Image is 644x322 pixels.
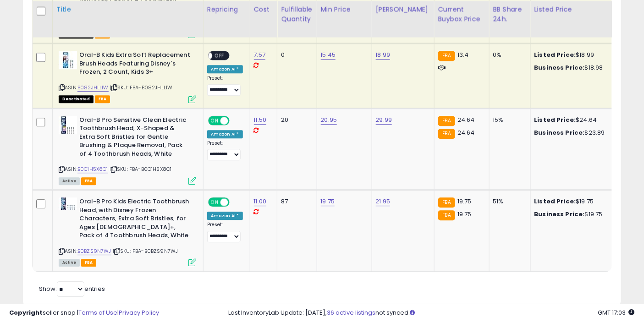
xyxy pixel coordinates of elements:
div: Last InventoryLab Update: [DATE], not synced. [228,309,635,317]
span: FBA [95,95,110,103]
a: 18.99 [376,50,391,60]
div: 51% [493,197,523,206]
span: 24.64 [457,128,475,137]
div: [PERSON_NAME] [376,4,430,14]
span: | SKU: FBA-B082JHLL1W [110,84,173,91]
a: 15.45 [321,50,336,60]
div: seller snap | | [9,309,159,317]
div: $18.99 [534,51,611,59]
a: 11.50 [254,115,267,125]
span: Show: entries [39,284,105,293]
div: Listed Price [534,4,614,14]
div: Title [56,4,199,14]
div: Min Price [321,4,368,14]
div: Cost [254,4,274,14]
div: Amazon AI * [207,212,243,220]
span: 19.75 [457,197,472,206]
small: FBA [438,51,455,61]
div: Fulfillable Quantity [281,4,313,23]
a: 7.57 [254,50,266,60]
b: Oral-B Kids Extra Soft Replacement Brush Heads Featuring Disney's Frozen, 2 Count, Kids 3+ [79,51,191,79]
img: 410LlGDVeZL._SL40_.jpg [59,116,77,134]
span: 19.75 [457,210,472,218]
span: 13.4 [457,50,469,59]
div: 0% [493,51,523,59]
a: 11.00 [254,197,267,206]
strong: Copyright [9,308,43,317]
a: 19.75 [321,197,335,206]
div: 15% [493,116,523,124]
small: FBA [438,129,455,139]
a: B0BZS9N7WJ [77,247,111,255]
div: 0 [281,51,309,59]
span: 2025-09-16 17:03 GMT [598,308,635,317]
b: Listed Price: [534,50,576,59]
a: Privacy Policy [119,308,159,317]
div: Preset: [207,222,243,242]
a: 21.95 [376,197,391,206]
a: B082JHLL1W [77,84,109,92]
span: OFF [228,116,243,124]
b: Business Price: [534,128,585,137]
small: FBA [438,197,455,207]
b: Listed Price: [534,197,576,206]
span: ON [209,198,220,206]
div: $23.89 [534,129,611,137]
span: OFF [212,52,227,60]
div: Preset: [207,75,243,95]
b: Listed Price: [534,115,576,124]
div: ASIN: [59,116,196,184]
b: Oral-B Pro Sensitive Clean Electric Toothbrush Head, X-Shaped & Extra Soft Bristles for Gentle Br... [79,116,191,161]
div: Amazon AI * [207,65,243,73]
span: | SKU: FBA-B0BZS9N7WJ [113,247,178,255]
b: Oral-B Pro Kids Electric Toothbrush Head, with Disney Frozen Characters, Extra Soft Bristles, for... [79,197,191,242]
div: $19.75 [534,197,611,206]
img: 41ov3kabJvL._SL40_.jpg [59,197,77,210]
div: $18.98 [534,64,611,72]
span: All listings currently available for purchase on Amazon [59,259,80,267]
small: FBA [438,210,455,220]
a: B0C1H5X8C1 [77,165,108,173]
div: $19.75 [534,210,611,218]
div: Repricing [207,4,246,14]
b: Business Price: [534,210,585,218]
span: All listings that are unavailable for purchase on Amazon for any reason other than out-of-stock [59,95,94,103]
div: 87 [281,197,309,206]
a: 36 active listings [327,308,376,317]
div: Amazon AI * [207,130,243,138]
a: Terms of Use [78,308,117,317]
small: FBA [438,116,455,126]
span: FBA [81,177,97,185]
div: ASIN: [59,197,196,265]
a: 20.95 [321,115,337,125]
div: $24.64 [534,116,611,124]
div: ASIN: [59,51,196,102]
span: | SKU: FBA-B0C1H5X8C1 [110,165,172,173]
img: 41ilus9DH-L._SL40_.jpg [59,51,77,69]
span: All listings currently available for purchase on Amazon [59,177,80,185]
div: BB Share 24h. [493,4,527,23]
b: Business Price: [534,63,585,72]
div: Preset: [207,140,243,160]
span: 24.64 [457,115,475,124]
span: ON [209,116,220,124]
div: 20 [281,116,309,124]
div: Current Buybox Price [438,4,485,23]
span: OFF [228,198,243,206]
span: FBA [81,259,97,267]
a: 29.99 [376,115,392,125]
